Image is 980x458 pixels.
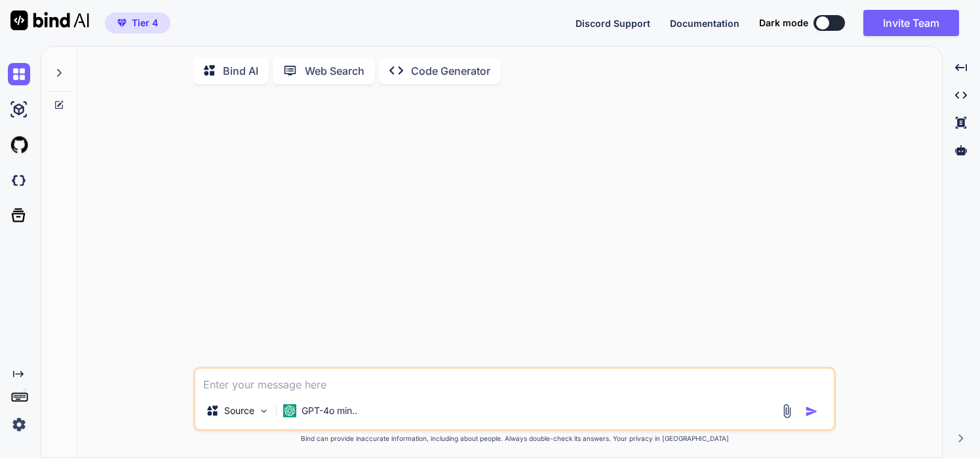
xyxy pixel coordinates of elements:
span: Dark mode [759,16,808,30]
span: Discord Support [576,18,650,29]
img: GPT-4o mini [283,404,296,417]
img: ai-studio [8,98,30,121]
p: GPT-4o min.. [302,404,357,417]
img: premium [117,19,127,27]
p: Web Search [305,63,364,79]
button: Invite Team [863,10,959,36]
img: githubLight [8,134,30,156]
p: Source [224,404,254,417]
p: Bind can provide inaccurate information, including about people. Always double-check its answers.... [193,434,836,444]
span: Documentation [670,18,739,29]
img: settings [8,413,30,436]
img: Bind AI [10,10,89,30]
button: premiumTier 4 [105,12,170,33]
p: Bind AI [223,63,258,79]
img: icon [805,405,818,418]
p: Code Generator [411,63,490,79]
img: darkCloudIdeIcon [8,169,30,192]
button: Discord Support [576,16,650,30]
img: chat [8,63,30,85]
button: Documentation [670,16,739,30]
img: Pick Models [258,406,269,417]
img: attachment [779,404,794,419]
span: Tier 4 [132,16,158,30]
